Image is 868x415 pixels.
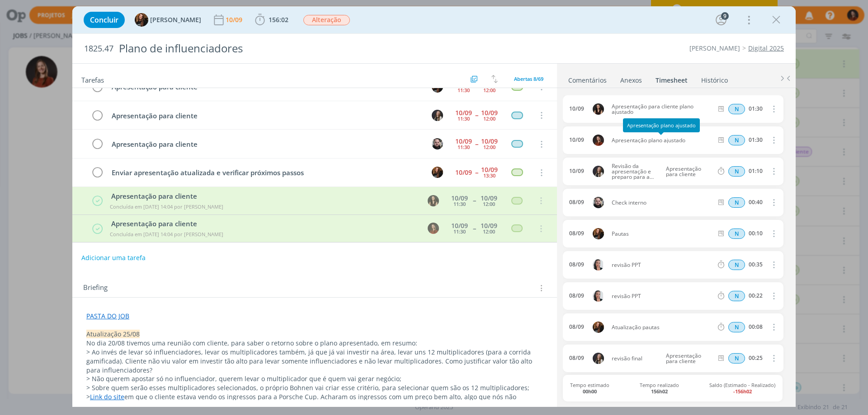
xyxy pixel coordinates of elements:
[432,167,443,178] img: T
[483,229,495,234] div: 12:00
[475,84,478,90] span: --
[458,88,470,93] div: 11:30
[728,291,745,301] span: N
[733,388,752,395] b: -156h02
[608,325,716,330] span: Atualização pautas
[481,138,498,145] div: 10/09
[593,228,604,239] img: T
[728,197,745,208] div: Horas normais
[491,75,498,83] img: arrow-down-up.svg
[728,104,745,114] div: Horas normais
[569,355,584,361] div: 08/09
[514,75,543,82] span: Abertas 8/69
[593,290,604,302] img: C
[483,173,495,178] div: 13:30
[432,110,443,121] img: L
[108,139,423,150] div: Apresentação para cliente
[90,392,124,401] a: Link do site
[86,374,543,383] p: > Não querem apostar só no influenciador, querem levar o multiplicador que é quem vai gerar negócio;
[483,201,495,206] div: 12:00
[608,262,716,268] span: revisão PPT
[709,382,775,394] span: Saldo (Estimado - Realizado)
[608,138,716,143] span: Apresentação plano ajustado
[72,6,796,407] div: dialog
[451,223,468,229] div: 10/09
[728,135,745,145] span: N
[593,197,604,208] img: G
[749,137,763,143] div: 01:30
[728,166,745,177] div: Horas normais
[90,16,118,23] span: Concluir
[81,74,104,84] span: Tarefas
[728,291,745,301] div: Horas normais
[303,14,350,26] button: Alteração
[749,199,763,205] div: 00:40
[455,138,472,145] div: 10/09
[593,166,604,177] img: L
[728,228,745,239] div: Horas normais
[86,339,543,348] p: No dia 20/08 tivemos uma reunião com cliente, para saber o retorno sobre o plano apresentado, em ...
[749,324,763,330] div: 00:08
[86,383,543,392] p: > Sobre quem serão esses multiplicadores selecionados, o próprio Bohnen vai criar esse critério, ...
[569,199,584,205] div: 08/09
[86,330,140,338] span: Atualização 25/08
[608,231,716,237] span: Pautas
[593,322,604,333] img: T
[721,12,729,20] div: 9
[303,15,350,25] span: Alteração
[569,168,584,174] div: 10/09
[728,322,745,332] span: N
[593,353,604,364] img: L
[662,166,714,177] span: Apresentação para cliente
[620,76,642,85] div: Anexos
[135,13,201,27] button: T[PERSON_NAME]
[481,195,497,201] div: 10/09
[473,197,476,204] span: --
[569,293,584,299] div: 08/09
[86,392,543,410] p: > em que o cliente estava vendo os ingressos para a Porsche Cup. Acharam os ingressos com um preç...
[108,219,419,229] div: Apresentação para cliente
[84,44,113,54] span: 1825.47
[451,195,468,201] div: 10/09
[150,17,201,23] span: [PERSON_NAME]
[608,163,662,180] span: Revisão da apresentação e preparo para a reunião.
[569,324,584,330] div: 08/09
[453,229,466,234] div: 11:30
[569,137,584,143] div: 10/09
[135,13,148,27] img: T
[84,12,125,28] button: Concluir
[728,135,745,145] div: Horas normais
[81,250,146,266] button: Adicionar uma tarefa
[662,353,714,364] span: Apresentação para cliente
[108,191,419,201] div: Apresentação para cliente
[655,72,688,85] a: Timesheet
[83,282,108,294] span: Briefing
[728,228,745,239] span: N
[481,167,498,173] div: 10/09
[689,44,740,52] a: [PERSON_NAME]
[483,145,495,149] div: 12:00
[640,382,679,394] span: Tempo realizado
[728,260,745,270] span: N
[569,106,584,112] div: 10/09
[481,223,497,229] div: 10/09
[108,167,423,178] div: Enviar apresentação atualizada e verificar próximos passos
[475,141,478,147] span: --
[728,353,745,364] span: N
[432,138,443,149] img: G
[430,108,444,122] button: L
[453,201,466,206] div: 11:30
[226,17,244,23] div: 10/09
[455,169,472,176] div: 10/09
[110,203,223,210] span: Concluída em [DATE] 14:04 por [PERSON_NAME]
[728,322,745,332] div: Horas normais
[749,261,763,268] div: 00:35
[583,388,597,395] b: 00h00
[728,353,745,364] div: Horas normais
[651,388,668,395] b: 156h02
[701,72,728,85] a: Histórico
[473,225,476,232] span: --
[569,230,584,237] div: 08/09
[458,145,470,149] div: 11:30
[475,169,478,176] span: --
